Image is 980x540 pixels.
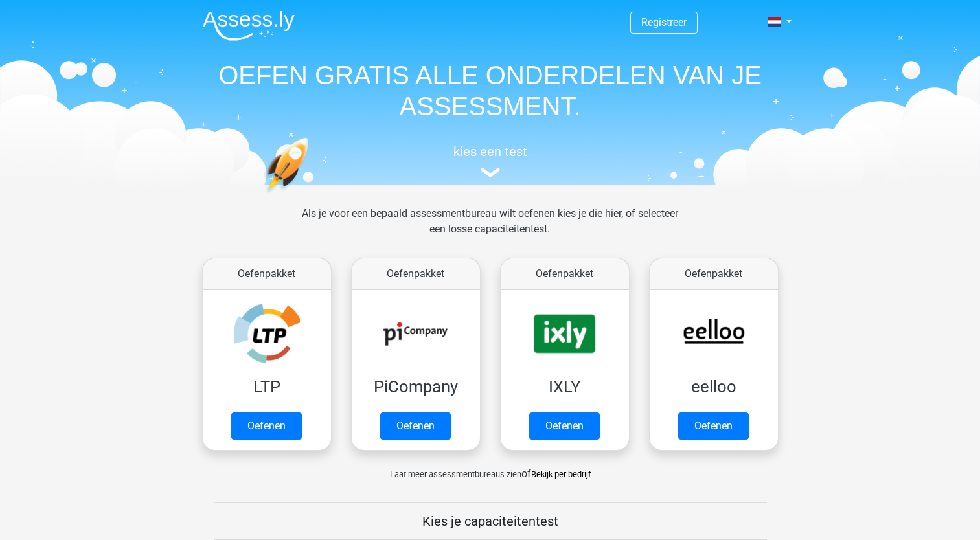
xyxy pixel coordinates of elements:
[529,412,600,440] a: Oefenen
[390,469,521,479] span: Laat meer assessmentbureaus zien
[192,60,788,122] h1: OEFEN GRATIS ALLE ONDERDELEN VAN JE ASSESSMENT.
[531,469,591,479] a: Bekijk per bedrijf
[214,513,767,529] h5: Kies je capaciteitentest
[641,16,687,28] a: Registreer
[203,10,295,41] img: Assessly
[192,144,788,178] a: kies een test
[192,456,788,482] div: of
[264,137,359,254] img: oefenen
[481,168,500,177] img: assessment
[291,206,689,253] div: Als je voor een bepaald assessmentbureau wilt oefenen kies je die hier, of selecteer een losse ca...
[678,412,749,440] a: Oefenen
[192,144,788,159] h5: kies een test
[380,412,451,440] a: Oefenen
[231,412,302,440] a: Oefenen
